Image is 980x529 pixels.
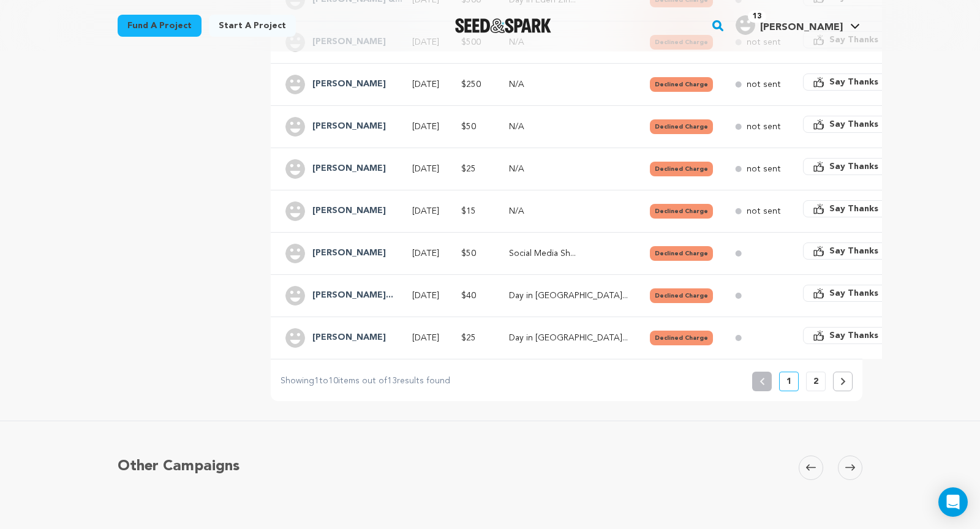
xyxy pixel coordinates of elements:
div: Open Intercom Messenger [938,487,968,517]
span: 10 [328,377,338,385]
p: N/A [509,121,628,133]
span: Say Thanks [829,287,878,299]
span: [PERSON_NAME] [760,23,843,32]
span: Say Thanks [829,118,878,130]
button: Declined Charge [650,246,713,261]
p: N/A [509,78,628,91]
p: [DATE] [412,163,439,175]
button: 1 [779,372,799,391]
button: Say Thanks [803,200,889,217]
button: Say Thanks [803,158,889,175]
p: [DATE] [412,247,439,260]
button: Say Thanks [803,285,889,302]
img: user.png [285,75,305,94]
span: 13 [748,10,766,23]
p: [DATE] [412,205,439,217]
button: 2 [806,372,826,391]
img: user.png [285,328,305,348]
p: not sent [747,205,781,217]
button: Say Thanks [803,116,889,133]
button: Declined Charge [650,288,713,303]
span: $50 [461,249,476,258]
p: 1 [786,375,791,388]
button: Declined Charge [650,331,713,345]
span: Say Thanks [829,160,878,173]
p: [DATE] [412,78,439,91]
img: user.png [736,15,755,35]
button: Say Thanks [803,73,889,91]
p: N/A [509,163,628,175]
div: Drinkard J.'s Profile [736,15,843,35]
span: Say Thanks [829,329,878,342]
span: $25 [461,165,476,173]
span: $250 [461,80,481,89]
p: [DATE] [412,290,439,302]
h4: Shayan Hooshmand [312,288,393,303]
a: Start a project [209,15,296,37]
button: Say Thanks [803,327,889,344]
h4: Shelly Gillyard [312,77,386,92]
p: not sent [747,163,781,175]
button: Declined Charge [650,77,713,92]
p: not sent [747,78,781,91]
p: [DATE] [412,121,439,133]
button: Declined Charge [650,119,713,134]
span: 1 [314,377,319,385]
img: user.png [285,117,305,137]
p: Showing to items out of results found [281,374,450,389]
button: Say Thanks [803,242,889,260]
span: $25 [461,334,476,342]
p: 2 [813,375,818,388]
p: Day in Eden Playlist [509,332,628,344]
h4: Kalani Doyle [312,119,386,134]
button: Declined Charge [650,162,713,176]
p: Day in Eden Playlist [509,290,628,302]
img: user.png [285,286,305,306]
p: not sent [747,121,781,133]
span: Say Thanks [829,203,878,215]
p: Social Media Shoutout [509,247,628,260]
img: user.png [285,159,305,179]
span: $15 [461,207,476,216]
img: user.png [285,201,305,221]
span: $50 [461,122,476,131]
h4: Muna Ali [312,204,386,219]
h4: Ola [312,331,386,345]
h4: Johan Gordon [312,246,386,261]
a: Seed&Spark Homepage [455,18,551,33]
a: Fund a project [118,15,202,37]
button: Declined Charge [650,204,713,219]
span: Say Thanks [829,245,878,257]
span: $40 [461,291,476,300]
img: user.png [285,244,305,263]
img: Seed&Spark Logo Dark Mode [455,18,551,33]
p: N/A [509,205,628,217]
h5: Other Campaigns [118,456,239,478]
span: Drinkard J.'s Profile [733,13,862,39]
h4: Yev Gelman [312,162,386,176]
span: 13 [387,377,397,385]
p: [DATE] [412,332,439,344]
span: Say Thanks [829,76,878,88]
a: Drinkard J.'s Profile [733,13,862,35]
